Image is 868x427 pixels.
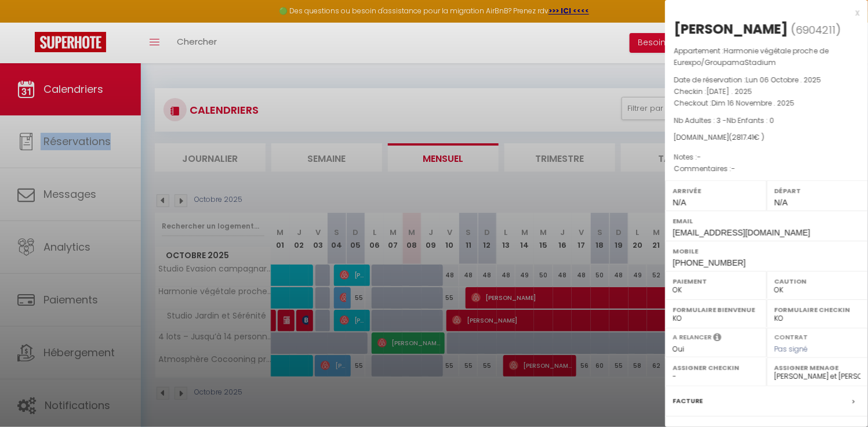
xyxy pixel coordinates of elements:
[774,332,808,340] label: Contrat
[674,86,859,97] p: Checkin :
[673,304,759,316] label: Formulaire Bienvenue
[706,86,752,96] span: [DATE] . 2025
[673,198,686,207] span: N/A
[746,75,821,85] span: Lun 06 Octobre . 2025
[674,151,859,163] p: Notes :
[673,395,703,407] label: Facture
[774,276,860,287] label: Caution
[697,152,701,162] span: -
[673,332,711,342] label: A relancer
[796,23,836,37] span: 6904211
[774,362,860,374] label: Assigner Menage
[673,228,810,237] span: [EMAIL_ADDRESS][DOMAIN_NAME]
[774,185,860,197] label: Départ
[732,132,754,142] span: 2817.41
[674,115,774,125] span: Nb Adultes : 3 -
[673,185,759,197] label: Arrivée
[674,45,859,68] p: Appartement :
[791,21,841,38] span: ( )
[674,20,788,38] div: [PERSON_NAME]
[673,258,746,267] span: [PHONE_NUMBER]
[674,132,859,143] div: [DOMAIN_NAME]
[673,362,759,374] label: Assigner Checkin
[774,344,808,354] span: Pas signé
[729,132,764,142] span: ( € )
[674,74,859,86] p: Date de réservation :
[673,215,860,227] label: Email
[665,6,859,20] div: x
[674,97,859,109] p: Checkout :
[713,332,721,345] i: Sélectionner OUI si vous souhaiter envoyer les séquences de messages post-checkout
[774,198,787,207] span: N/A
[673,245,860,257] label: Mobile
[674,46,829,67] span: Harmonie végétale proche de Eurexpo/GroupamaStadium
[774,304,860,316] label: Formulaire Checkin
[673,276,759,287] label: Paiement
[731,164,735,173] span: -
[727,115,774,125] span: Nb Enfants : 0
[711,98,794,108] span: Dim 16 Novembre . 2025
[674,163,859,175] p: Commentaires :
